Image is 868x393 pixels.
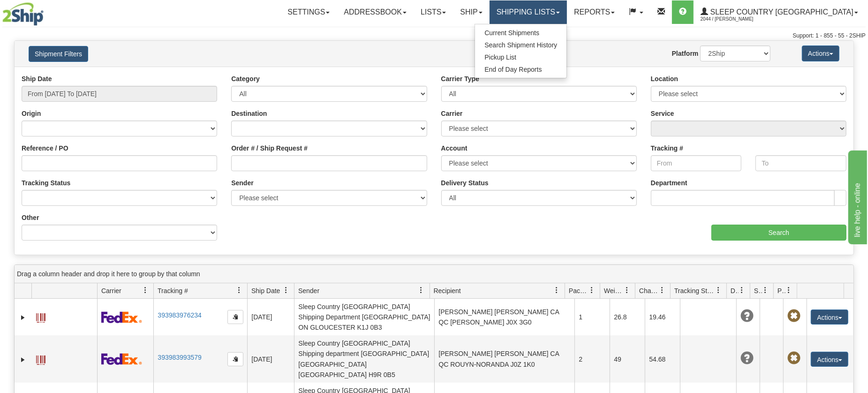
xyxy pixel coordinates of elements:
td: [PERSON_NAME] [PERSON_NAME] CA QC [PERSON_NAME] J0X 3G0 [434,299,574,335]
label: Category [231,74,260,83]
a: Label [36,351,45,366]
td: 1 [574,299,610,335]
a: Pickup List [475,51,566,63]
a: Addressbook [337,0,414,24]
a: Lists [414,0,453,24]
td: 49 [610,335,645,383]
span: Pickup Not Assigned [787,310,800,323]
div: grid grouping header [15,265,853,283]
label: Other [22,213,39,222]
a: Charge filter column settings [654,282,670,298]
span: Pickup Not Assigned [787,352,800,365]
a: Recipient filter column settings [549,282,565,298]
span: Unknown [740,352,754,365]
span: Carrier [101,286,121,295]
label: Location [651,74,678,83]
span: Pickup Status [777,286,785,295]
label: Department [651,178,687,188]
td: 2 [574,335,610,383]
a: Tracking Status filter column settings [710,282,726,298]
a: Settings [280,0,337,24]
div: live help - online [7,6,87,17]
button: Actions [811,310,848,325]
a: 393983976234 [158,311,201,319]
button: Copy to clipboard [227,310,243,324]
label: Destination [231,109,267,118]
a: End of Day Reports [475,63,566,76]
button: Shipment Filters [29,46,88,62]
span: Unknown [740,310,754,323]
span: 2044 / [PERSON_NAME] [701,15,771,24]
label: Sender [231,178,253,188]
iframe: chat widget [846,149,867,244]
label: Carrier Type [441,74,479,83]
label: Ship Date [22,74,52,83]
div: Support: 1 - 855 - 55 - 2SHIP [2,32,866,40]
a: Pickup Status filter column settings [781,282,797,298]
button: Copy to clipboard [227,352,243,366]
span: Tracking # [158,286,188,295]
img: logo2044.jpg [2,2,44,26]
img: 2 - FedEx Express® [101,353,142,365]
label: Tracking # [651,144,683,153]
td: Sleep Country [GEOGRAPHIC_DATA] Shipping department [GEOGRAPHIC_DATA] [GEOGRAPHIC_DATA] [GEOGRAPH... [294,335,434,383]
a: Delivery Status filter column settings [734,282,750,298]
span: Charge [639,286,659,295]
input: To [755,155,846,171]
span: Packages [569,286,589,295]
label: Tracking Status [22,178,70,188]
a: Ship [453,0,489,24]
td: [DATE] [247,335,294,383]
span: Tracking Status [674,286,715,295]
label: Reference / PO [22,144,68,153]
a: Search Shipment History [475,39,566,51]
label: Platform [672,49,699,58]
button: Actions [802,45,839,61]
a: Tracking # filter column settings [231,282,247,298]
label: Delivery Status [441,178,489,188]
a: Shipping lists [490,0,567,24]
td: 54.68 [645,335,680,383]
input: Search [711,225,846,241]
span: Shipment Issues [754,286,762,295]
td: 26.8 [610,299,645,335]
label: Carrier [441,109,463,118]
span: Ship Date [251,286,280,295]
a: Weight filter column settings [619,282,635,298]
a: Label [36,309,45,324]
span: Pickup List [484,53,516,61]
td: Sleep Country [GEOGRAPHIC_DATA] Shipping Department [GEOGRAPHIC_DATA] ON GLOUCESTER K1J 0B3 [294,299,434,335]
td: 19.46 [645,299,680,335]
a: Sender filter column settings [414,282,430,298]
td: [PERSON_NAME] [PERSON_NAME] CA QC ROUYN-NORANDA J0Z 1K0 [434,335,574,383]
span: Recipient [434,286,461,295]
img: 2 - FedEx Express® [101,311,142,323]
span: Search Shipment History [484,41,557,49]
span: Sleep Country [GEOGRAPHIC_DATA] [708,8,853,16]
a: Expand [18,313,28,322]
input: From [651,155,742,171]
a: Sleep Country [GEOGRAPHIC_DATA] 2044 / [PERSON_NAME] [694,0,865,24]
label: Service [651,109,674,118]
label: Origin [22,109,41,118]
label: Order # / Ship Request # [231,144,308,153]
td: [DATE] [247,299,294,335]
span: End of Day Reports [484,66,542,73]
span: Weight [604,286,624,295]
span: Delivery Status [731,286,739,295]
span: Sender [298,286,319,295]
a: Carrier filter column settings [137,282,153,298]
a: Packages filter column settings [584,282,600,298]
a: Expand [18,355,28,364]
label: Account [441,144,468,153]
a: Ship Date filter column settings [278,282,294,298]
button: Actions [811,352,848,367]
span: Current Shipments [484,29,539,37]
a: Shipment Issues filter column settings [757,282,773,298]
a: Current Shipments [475,27,566,39]
a: Reports [567,0,622,24]
a: 393983993579 [158,354,201,361]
